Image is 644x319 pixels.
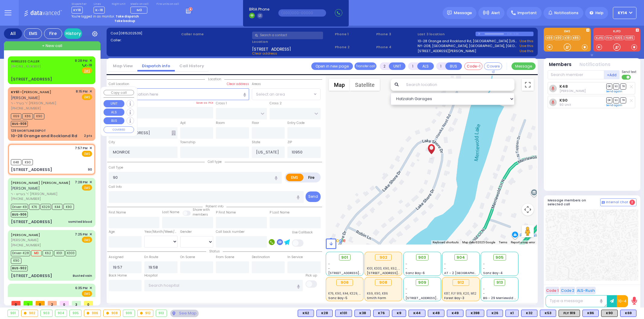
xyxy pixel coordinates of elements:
[66,250,76,256] span: K303
[601,310,618,317] div: K90
[193,207,210,212] small: Share with
[82,185,92,191] span: EMS
[392,310,406,317] div: K9
[8,310,18,317] div: 901
[354,310,371,317] div: BLS
[70,310,81,317] div: 905
[94,2,105,6] label: Lines
[595,36,604,40] a: KJFD
[600,198,636,206] button: Internal Chat 2
[559,103,571,107] span: 90 Unit
[11,90,22,94] span: KY61 -
[84,134,92,138] div: 2 pts
[505,310,519,317] div: K1
[367,291,388,296] span: K69, K90, K86
[329,79,350,91] button: Show street map
[418,280,426,286] span: 909
[24,28,42,39] div: EMS
[311,62,353,70] a: Open in new page
[522,204,534,216] button: Map camera controls
[605,36,613,40] a: Fire
[82,151,92,157] span: EMS
[11,113,21,119] span: K69
[483,271,503,275] span: Sanz Bay-4
[617,295,628,307] button: 10-4
[22,159,33,165] span: K90
[559,98,568,103] a: K90
[350,79,380,91] button: Show satellite imagery
[109,82,129,87] label: Call Location
[64,28,82,39] a: History
[376,45,415,50] span: Phone 4
[278,9,326,17] input: (000)000-00000
[11,76,52,82] div: [STREET_ADDRESS]
[89,232,92,237] span: ✕
[109,88,249,100] input: Search location here
[622,74,631,80] label: Turn off text
[604,70,620,79] button: +Add
[11,196,41,201] span: [PHONE_NUMBER]
[252,121,259,125] label: Floor
[252,46,291,51] span: [STREET_ADDRESS]
[104,109,124,116] button: ALS
[206,249,223,254] span: Status
[11,186,40,191] span: [PERSON_NAME]
[4,28,22,39] div: All
[546,287,559,294] button: Code 1
[559,89,586,93] span: Shia Lieberman
[606,200,628,204] span: Internal Chat
[11,243,41,248] span: [PHONE_NUMBER]
[444,262,446,266] span: -
[327,237,347,245] a: Open this area in Google Maps (opens a new window)
[405,296,463,300] span: [STREET_ADDRESS][PERSON_NAME]
[520,49,533,54] a: Use this
[563,36,571,40] a: K18
[606,103,622,107] a: Send again
[137,8,142,12] span: M3
[104,126,134,133] button: COVERED
[11,95,40,100] span: [PERSON_NAME]
[270,101,282,106] label: Cross 2
[559,310,580,317] div: FLY 919
[24,301,33,305] span: 1
[89,146,92,151] span: ✕
[11,180,70,185] a: [PERSON_NAME] [PERSON_NAME]
[81,63,92,68] span: K-18
[466,310,484,317] div: BLS
[454,10,472,16] span: Message
[171,131,176,135] span: Other building occupants
[548,70,604,79] input: Search member
[505,310,519,317] div: BLS
[40,204,51,210] span: K329
[544,30,591,34] label: EMS
[511,62,536,70] button: Message
[595,10,604,16] span: Help
[287,121,305,125] label: Entry Code
[306,273,317,278] label: Pick up
[82,237,92,243] span: EMS
[175,63,209,69] a: Call History
[367,266,410,271] span: K101, K303, K90, K62, K28, M3
[252,51,277,56] span: Clear address
[622,70,636,74] span: Send text
[303,174,320,181] label: Fire
[43,250,53,256] span: K62
[487,310,503,317] div: K26
[484,62,502,70] button: Covered
[354,62,376,70] button: Transfer call
[521,310,537,317] div: K32
[156,310,167,317] div: 913
[109,273,127,278] label: Back Home
[82,94,92,100] span: EMS
[24,9,64,17] img: Logo
[540,310,556,317] div: K53
[252,82,261,87] label: Areas
[517,10,537,16] span: Important
[11,273,52,279] div: [STREET_ADDRESS]
[620,310,636,317] div: BLS
[576,287,596,294] button: ALS-Rush
[11,211,28,217] span: BUS-906
[522,225,534,237] button: Drag Pegman onto the map to open Street View
[11,128,46,133] div: 129 SHORTLINE DEPOT
[75,58,88,63] span: 8:28 PM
